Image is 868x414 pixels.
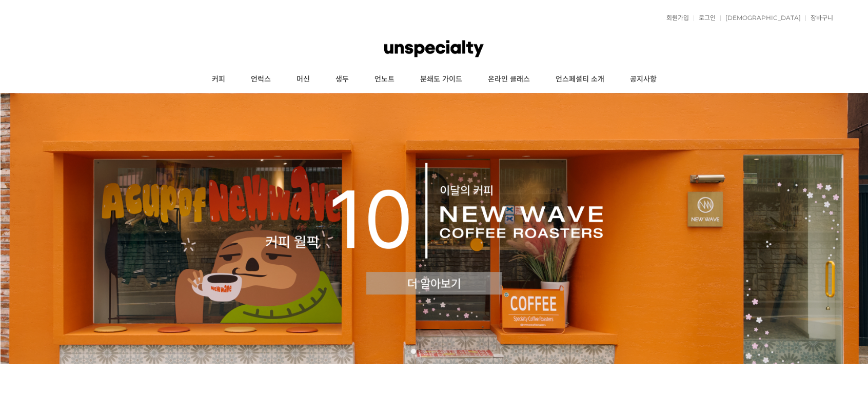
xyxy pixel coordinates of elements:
a: 커피 [199,67,238,92]
a: 2 [421,349,426,354]
a: 언노트 [362,67,407,92]
img: 언스페셜티 몰 [384,33,484,64]
a: 분쇄도 가이드 [407,67,475,92]
a: 회원가입 [661,15,689,21]
a: 4 [442,349,447,354]
a: 언럭스 [238,67,284,92]
a: 머신 [284,67,323,92]
a: 로그인 [694,15,716,21]
a: 3 [431,349,437,354]
a: 공지사항 [617,67,669,92]
a: 5 [452,349,457,354]
a: 1 [411,349,416,354]
a: 장바구니 [805,15,833,21]
a: [DEMOGRAPHIC_DATA] [720,15,801,21]
a: 온라인 클래스 [475,67,543,92]
a: 생두 [323,67,362,92]
a: 언스페셜티 소개 [543,67,617,92]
